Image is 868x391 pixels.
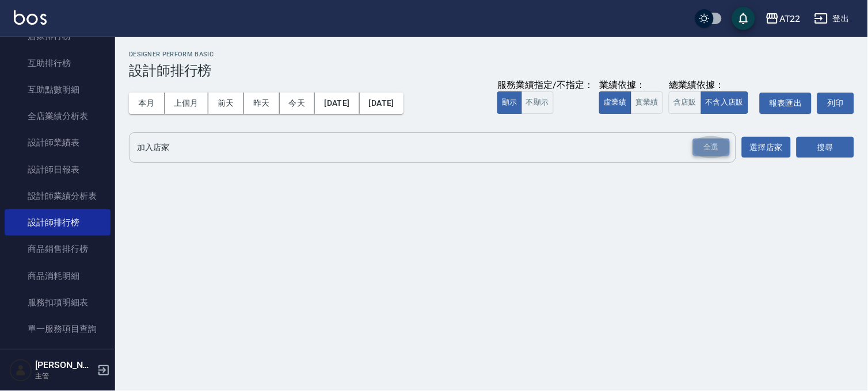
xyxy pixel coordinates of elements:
button: 列印 [817,93,854,114]
a: 店販抽成明細 [5,342,111,369]
a: 單一服務項目查詢 [5,316,111,342]
div: 服務業績指定/不指定： [497,79,593,91]
button: [DATE] [315,93,359,114]
button: 虛業績 [599,91,631,114]
button: Open [691,136,732,159]
button: 今天 [280,93,315,114]
a: 店家排行榜 [5,23,111,49]
a: 互助點數明細 [5,76,111,103]
a: 設計師排行榜 [5,209,111,236]
div: 總業績依據： [669,79,754,91]
img: Logo [14,10,47,25]
button: 前天 [208,93,244,114]
button: save [732,7,755,30]
button: 搜尋 [797,137,854,158]
h5: [PERSON_NAME] [35,359,94,371]
button: 上個月 [165,93,208,114]
button: 顯示 [497,91,522,114]
button: 含店販 [669,91,701,114]
a: 商品銷售排行榜 [5,236,111,262]
button: 不含入店販 [701,91,749,114]
div: AT22 [779,11,801,26]
a: 設計師業績分析表 [5,183,111,209]
button: 登出 [810,8,854,29]
div: 業績依據： [599,79,663,91]
button: 本月 [129,93,165,114]
input: 店家名稱 [134,137,714,158]
a: 商品消耗明細 [5,263,111,289]
button: 選擇店家 [742,137,791,158]
button: 報表匯出 [760,93,812,114]
a: 設計師業績表 [5,129,111,156]
h3: 設計師排行榜 [129,63,854,79]
a: 服務扣項明細表 [5,289,111,316]
a: 全店業績分析表 [5,103,111,129]
h2: Designer Perform Basic [129,51,854,58]
p: 主管 [35,371,94,381]
button: [DATE] [360,93,403,114]
button: 不顯示 [521,91,554,114]
button: 昨天 [244,93,280,114]
div: 全選 [693,139,730,156]
a: 設計師日報表 [5,156,111,183]
button: 實業績 [631,91,663,114]
button: AT22 [761,7,805,30]
a: 互助排行榜 [5,50,111,76]
img: Person [9,359,32,382]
